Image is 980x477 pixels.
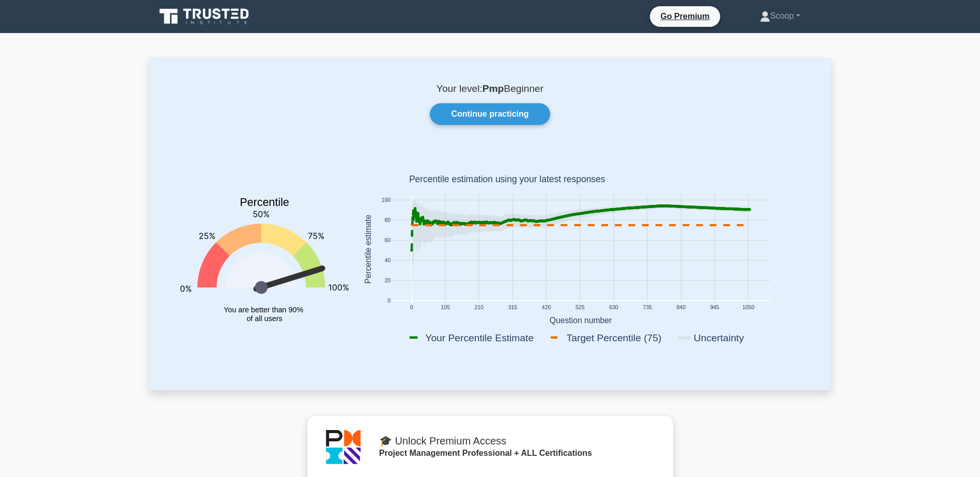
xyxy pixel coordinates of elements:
[575,305,585,311] text: 525
[384,237,391,243] text: 60
[224,306,303,314] tspan: You are better than 90%
[174,83,806,95] p: Your level: Beginner
[710,305,719,311] text: 945
[541,305,551,311] text: 420
[609,305,618,311] text: 630
[246,314,282,323] tspan: of all users
[735,6,825,26] a: Scoop
[430,103,550,125] a: Continue practicing
[410,305,413,311] text: 0
[654,10,715,23] a: Go Premium
[441,305,450,311] text: 105
[384,258,391,263] text: 40
[381,197,391,203] text: 100
[240,197,289,209] text: Percentile
[384,278,391,284] text: 20
[508,305,517,311] text: 315
[387,298,391,304] text: 0
[363,215,372,284] text: Percentile estimate
[549,316,612,325] text: Question number
[409,174,605,185] text: Percentile estimation using your latest responses
[676,305,686,311] text: 840
[643,305,652,311] text: 735
[483,83,504,94] b: Pmp
[742,305,754,311] text: 1050
[474,305,484,311] text: 210
[384,217,391,223] text: 80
